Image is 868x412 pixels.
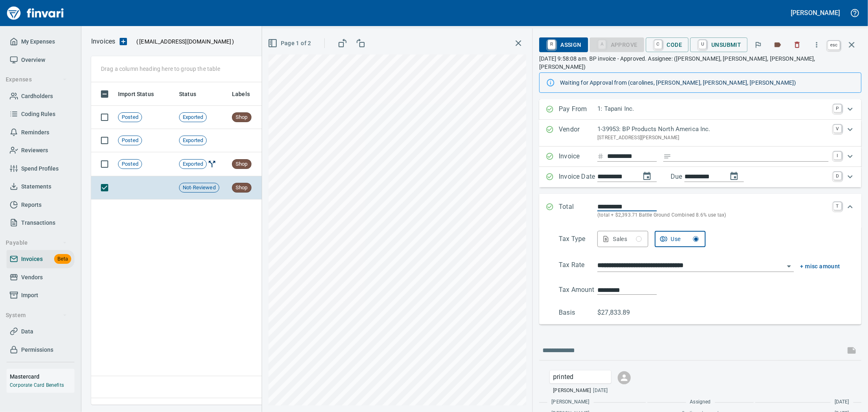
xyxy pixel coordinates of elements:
[269,38,311,48] span: Page 1 of 2
[7,250,74,268] a: InvoicesBeta
[539,228,861,324] div: Expand
[769,36,787,54] button: Labels
[21,254,43,264] span: Invoices
[539,55,861,71] p: [DATE] 9:58:08 am. BP invoice - Approved. Assignee: ([PERSON_NAME], [PERSON_NAME], [PERSON_NAME],...
[833,125,842,133] a: V
[663,152,671,160] svg: Invoice description
[808,36,826,54] button: More
[559,260,597,272] p: Tax Rate
[553,387,591,395] span: [PERSON_NAME]
[828,41,840,50] a: esc
[655,231,706,247] button: Use
[7,123,74,142] a: Reminders
[597,151,604,161] svg: Invoice number
[7,322,74,341] a: Data
[2,235,70,250] button: Payable
[179,184,219,192] span: Not-Reviewed
[671,234,699,244] div: Use
[597,134,829,142] p: [STREET_ADDRESS][PERSON_NAME]
[266,36,315,51] button: Page 1 of 2
[697,38,741,52] span: Unsubmit
[10,372,74,381] h6: Mastercard
[559,202,597,219] p: Total
[118,160,142,168] span: Posted
[539,147,861,167] div: Expand
[833,172,842,180] a: D
[2,308,70,323] button: System
[789,7,842,19] button: [PERSON_NAME]
[559,285,597,295] p: Tax Amount
[597,308,636,318] p: $27,833.89
[590,41,644,48] div: Coding Required
[559,308,597,318] p: Basis
[21,91,53,101] span: Cardholders
[593,387,608,395] span: [DATE]
[21,345,53,355] span: Permissions
[232,160,251,168] span: Shop
[232,184,251,192] span: Shop
[118,114,142,121] span: Posted
[179,160,206,168] span: Exported
[6,75,67,85] span: Expenses
[783,261,795,272] button: Open
[7,268,74,287] a: Vendors
[5,3,66,23] img: Finvari
[232,89,250,99] span: Labels
[131,37,234,46] p: ( )
[7,33,74,51] a: My Expenses
[7,160,74,178] a: Spend Profiles
[118,137,142,145] span: Posted
[179,89,207,99] span: Status
[232,89,260,99] span: Labels
[7,51,74,69] a: Overview
[597,104,829,114] p: 1: Tapani Inc.
[118,89,154,99] span: Import Status
[559,104,597,115] p: Pay From
[539,37,588,52] button: RAssign
[539,99,861,120] div: Expand
[7,178,74,196] a: Statements
[597,231,648,247] button: Sales
[7,87,74,105] a: Cardholders
[791,9,840,17] h5: [PERSON_NAME]
[118,89,164,99] span: Import Status
[690,37,748,52] button: UUnsubmit
[179,137,206,145] span: Exported
[21,218,55,228] span: Transactions
[91,37,115,46] p: Invoices
[101,65,220,73] p: Drag a column heading here to group the table
[546,38,581,52] span: Assign
[637,167,657,186] button: change date
[91,37,115,46] nav: breadcrumb
[654,40,662,49] a: C
[539,167,861,187] div: Expand
[2,72,70,87] button: Expenses
[833,104,842,112] a: P
[21,109,55,119] span: Coding Rules
[7,105,74,123] a: Coding Rules
[21,290,38,300] span: Import
[842,341,861,360] span: This records your message into the invoice and notifies anyone mentioned
[724,167,744,186] button: change due date
[559,125,597,142] p: Vendor
[835,398,849,406] span: [DATE]
[548,40,555,49] a: R
[21,200,42,210] span: Reports
[597,125,829,134] p: 1-39953: BP Products North America Inc.
[559,234,597,247] p: Tax Type
[7,286,74,305] a: Import
[10,382,64,388] a: Corporate Card Benefits
[21,145,48,156] span: Reviewers
[179,89,196,99] span: Status
[6,310,67,320] span: System
[21,55,45,65] span: Overview
[560,75,855,90] div: Waiting for Approval from (carolines, [PERSON_NAME], [PERSON_NAME], [PERSON_NAME])
[21,272,43,283] span: Vendors
[699,40,706,49] a: U
[749,36,767,54] button: Flag
[652,38,682,52] span: Code
[788,36,806,54] button: Discard
[138,37,232,46] span: [EMAIL_ADDRESS][DOMAIN_NAME]
[559,151,597,162] p: Invoice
